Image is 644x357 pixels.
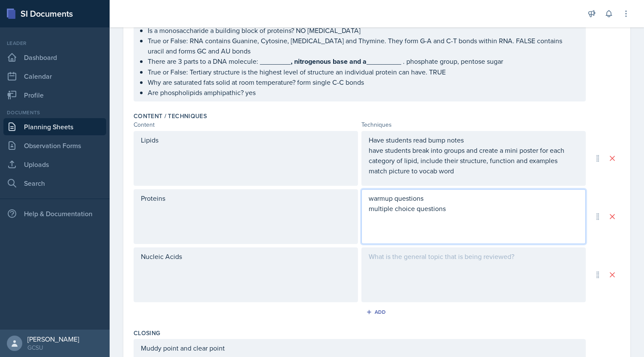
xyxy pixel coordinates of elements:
[134,120,358,129] div: Content
[141,193,351,203] p: Proteins
[148,87,578,98] p: Are phospholipids amphipathic?​ yes
[3,175,106,192] a: Search
[369,203,578,214] p: multiple choice questions
[3,86,106,104] a: Profile
[134,329,160,337] label: Closing
[141,343,578,353] p: Muddy point and clear point
[3,39,106,47] div: Leader
[148,36,578,56] p: True or False: RNA contains Guanine, Cytosine, [MEDICAL_DATA] and Thymine. They form G-A and C-T ...
[141,251,351,262] p: Nucleic Acids
[3,118,106,135] a: Planning Sheets
[369,193,578,203] p: warmup questions
[148,77,578,87] p: Why are saturated fats solid at room temperature?​ form single C-C bonds
[148,25,578,36] p: Is a monosaccharide a building block of proteins?​ NO [MEDICAL_DATA]
[369,145,578,166] p: have students break into groups and create a mini poster for each category of lipid, include thei...
[363,306,391,318] button: Add
[369,166,578,176] p: match picture to vocab word
[148,56,578,67] p: There are 3 parts to a DNA molecule: ________ _________ .​ phosphate group, pentose sugar
[134,112,207,120] label: Content / Techniques
[3,109,106,116] div: Documents
[141,135,351,145] p: Lipids
[368,309,386,315] div: Add
[3,68,106,85] a: Calendar
[148,67,578,77] p: True or False: Tertiary structure is the highest level of structure an individual protein can hav...
[361,120,586,129] div: Techniques
[3,156,106,173] a: Uploads
[3,205,106,222] div: Help & Documentation
[3,137,106,154] a: Observation Forms
[3,49,106,66] a: Dashboard
[369,135,578,145] p: Have students read bump notes
[27,335,79,343] div: [PERSON_NAME]
[27,343,79,352] div: GCSU
[291,57,367,66] strong: , nitrogenous base and a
